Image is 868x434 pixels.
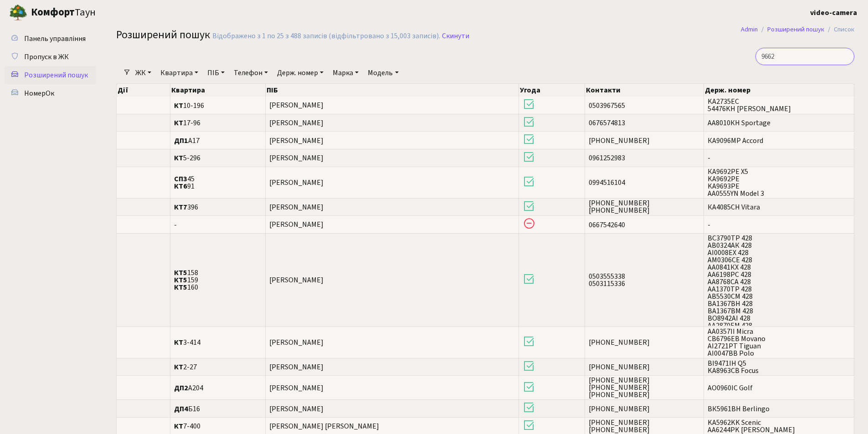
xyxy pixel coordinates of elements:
span: КА9692РЕ X5 KA9692PE KA9693PE АА0555YN Model 3 [708,168,850,197]
span: ВС3790ТР 428 АВ0324АК 428 АІ0008ЕХ 428 АМ0306CE 428 АА0841КХ 428 AA6198PC 428 АА8768СА 428 АА1370... [708,235,850,326]
span: КА9096МР Accord [708,137,850,144]
span: НомерОк [24,88,54,98]
b: КТ7 [174,202,187,212]
a: Телефон [230,65,272,81]
b: КТ [174,118,183,128]
a: ЖК [132,65,155,81]
span: Панель управління [24,34,86,44]
b: ДП1 [174,136,188,146]
th: ПІБ [266,84,519,97]
span: - [708,154,850,162]
a: Квартира [157,65,202,81]
a: Модель [364,65,402,81]
span: ВК5961ВН Berlingo [708,405,850,413]
span: [PERSON_NAME] [269,136,324,146]
a: video-camera [810,7,857,18]
span: KA5962KK Scenic AA6244PK [PERSON_NAME] [708,419,850,434]
input: Пошук... [755,48,854,65]
span: BI9471IH Q5 KA8963CB Focus [708,360,850,374]
span: 5-296 [174,154,262,162]
span: Таун [31,5,96,20]
span: [PERSON_NAME] [269,383,324,393]
b: КТ5 [174,282,187,292]
a: Admin [741,25,758,34]
a: Скинути [442,32,469,41]
span: [PHONE_NUMBER] [PHONE_NUMBER] [589,419,700,434]
button: Переключити навігацію [114,5,137,20]
span: А17 [174,137,262,144]
b: КТ [174,337,183,347]
span: А204 [174,384,262,392]
b: Комфорт [31,5,75,20]
b: КТ5 [174,268,187,278]
span: Б16 [174,405,262,413]
b: ДП4 [174,404,188,414]
span: [PHONE_NUMBER] [PHONE_NUMBER] [PHONE_NUMBER] [589,377,700,398]
span: 0503555338 0503115336 [589,273,700,287]
span: [PERSON_NAME] [269,220,324,230]
b: СП3 [174,174,187,184]
span: [PERSON_NAME] [269,275,324,285]
span: - [174,221,262,229]
span: [PHONE_NUMBER] [589,137,700,144]
b: КТ [174,362,183,372]
a: Розширений пошук [767,25,824,34]
span: 0994516104 [589,179,700,186]
span: 3-414 [174,339,262,346]
b: ДП2 [174,383,188,393]
span: КА4085СН Vitara [708,204,850,211]
a: Розширений пошук [5,66,96,84]
span: [PHONE_NUMBER] [589,405,700,413]
span: АА8010КН Sportage [708,119,850,127]
span: [PERSON_NAME] [269,404,324,414]
b: КТ5 [174,275,187,285]
span: 0503967565 [589,102,700,109]
span: 17-96 [174,119,262,127]
span: 158 159 160 [174,269,262,291]
b: КТ [174,421,183,431]
span: [PERSON_NAME] [269,118,324,128]
a: НомерОк [5,84,96,102]
span: 10-196 [174,102,262,109]
span: [PERSON_NAME] [269,362,324,372]
th: Квартира [170,84,266,97]
b: КТ [174,101,183,111]
li: Список [824,25,854,35]
a: Держ. номер [273,65,327,81]
a: Марка [329,65,362,81]
span: [PERSON_NAME] [269,178,324,188]
span: [PHONE_NUMBER] [PHONE_NUMBER] [589,199,700,214]
span: 396 [174,204,262,211]
span: Розширений пошук [116,27,210,43]
span: [PHONE_NUMBER] [589,339,700,346]
img: logo.png [9,4,27,22]
span: [PERSON_NAME] [PERSON_NAME] [269,421,379,431]
a: Пропуск в ЖК [5,48,96,66]
span: 0667542640 [589,221,700,229]
a: Панель управління [5,30,96,48]
th: Контакти [585,84,704,97]
span: 7-400 [174,423,262,430]
span: [PERSON_NAME] [269,337,324,347]
span: 45 91 [174,175,262,190]
th: Угода [519,84,585,97]
b: video-camera [810,8,857,18]
b: КТ6 [174,181,187,191]
span: - [708,221,850,229]
span: KA2735EC 54476KH [PERSON_NAME] [708,98,850,112]
th: Дії [117,84,170,97]
span: [PHONE_NUMBER] [589,363,700,371]
nav: breadcrumb [727,20,868,39]
span: Пропуск в ЖК [24,52,69,62]
span: [PERSON_NAME] [269,202,324,212]
a: ПІБ [204,65,228,81]
span: АО0960ІС Golf [708,384,850,392]
span: 0961252983 [589,154,700,162]
span: AA0357II Micra СВ6796ЕВ Movano AI2721PT Tiguan AI0047BB Polo [708,328,850,357]
span: 0676574813 [589,119,700,127]
span: [PERSON_NAME] [269,153,324,163]
b: КТ [174,153,183,163]
th: Держ. номер [704,84,854,97]
div: Відображено з 1 по 25 з 488 записів (відфільтровано з 15,003 записів). [212,32,440,41]
span: 2-27 [174,363,262,371]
